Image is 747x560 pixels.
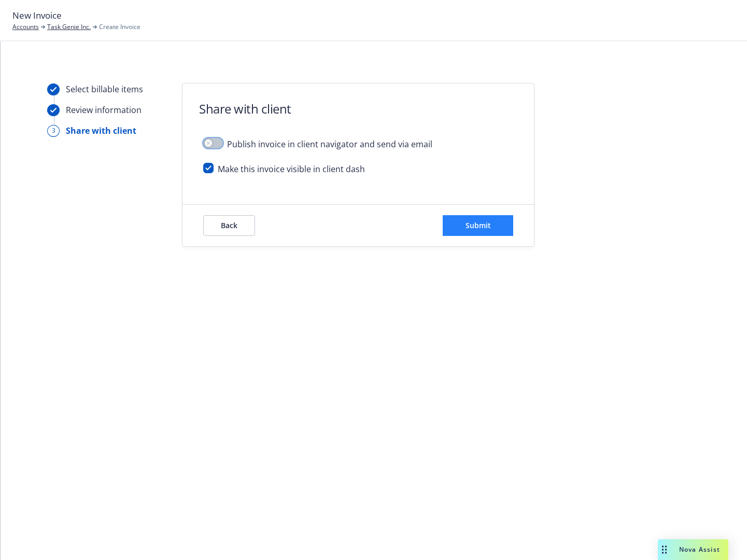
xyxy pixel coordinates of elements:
[199,100,291,117] h1: Share with client
[679,545,720,554] span: Nova Assist
[443,215,513,236] button: Submit
[66,83,143,95] div: Select billable items
[47,125,60,137] div: 3
[12,9,62,22] span: New Invoice
[66,104,142,116] div: Review information
[221,220,237,230] span: Back
[99,22,140,32] span: Create Invoice
[658,539,671,560] div: Drag to move
[12,22,39,32] a: Accounts
[66,124,136,137] div: Share with client
[218,163,365,175] span: Make this invoice visible in client dash
[658,539,728,560] button: Nova Assist
[227,138,432,150] span: Publish invoice in client navigator and send via email
[203,215,255,236] button: Back
[466,220,491,230] span: Submit
[47,22,91,32] a: Task Genie Inc.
